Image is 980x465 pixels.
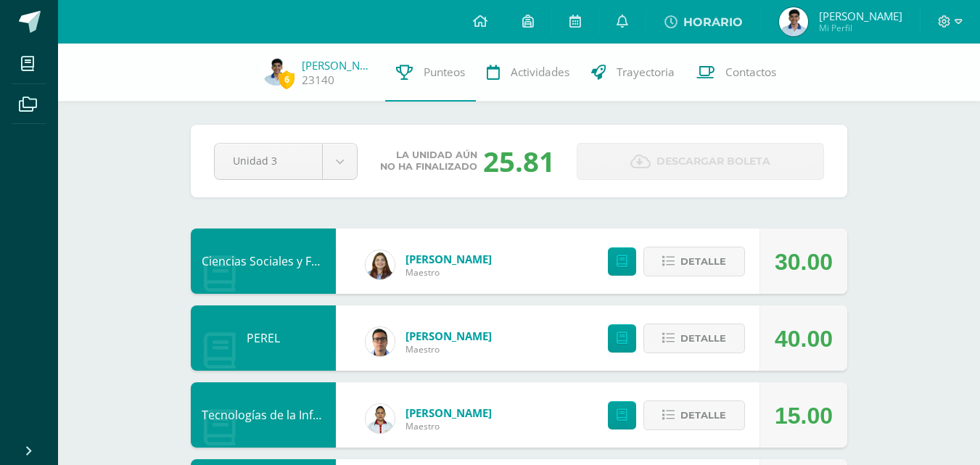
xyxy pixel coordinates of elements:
a: Contactos [685,44,787,102]
img: 9d377caae0ea79d9f2233f751503500a.png [366,250,395,279]
div: 40.00 [775,306,833,371]
a: Trayectoria [580,44,685,102]
a: Punteos [385,44,476,102]
a: Actividades [476,44,580,102]
span: Maestro [405,266,492,279]
img: 8521b20313aeee0f0fcf449a3170c0de.png [779,7,808,36]
div: Ciencias Sociales y Formación Ciudadana 5 [191,229,336,294]
span: Maestro [405,343,492,355]
span: Unidad 3 [233,144,304,178]
span: La unidad aún no ha finalizado [380,149,477,173]
span: 6 [279,70,295,89]
span: Maestro [405,420,492,432]
span: [PERSON_NAME] [819,9,902,23]
span: Descargar boleta [656,144,770,179]
div: PEREL [191,305,336,371]
button: Detalle [643,400,745,430]
span: Actividades [511,65,569,80]
div: 15.00 [775,383,833,448]
img: 8521b20313aeee0f0fcf449a3170c0de.png [262,57,291,86]
button: Detalle [643,247,745,276]
span: Detalle [680,325,726,352]
div: 25.81 [483,142,555,180]
span: Detalle [680,402,726,429]
img: 7b62136f9b4858312d6e1286188a04bf.png [366,327,395,356]
img: 2c9694ff7bfac5f5943f65b81010a575.png [366,404,395,433]
button: Detalle [643,324,745,353]
a: 23140 [302,73,334,88]
a: [PERSON_NAME] [405,252,492,266]
a: [PERSON_NAME] [302,58,374,73]
a: Unidad 3 [215,144,357,179]
div: Tecnologías de la Información y Comunicación 5 [191,382,336,448]
span: Mi Perfil [819,22,902,34]
span: Trayectoria [617,65,675,80]
span: Contactos [725,65,776,80]
a: [PERSON_NAME] [405,329,492,343]
span: Detalle [680,248,726,275]
a: [PERSON_NAME] [405,406,492,420]
div: 30.00 [775,229,833,295]
span: HORARIO [683,15,743,29]
span: Punteos [424,65,465,80]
